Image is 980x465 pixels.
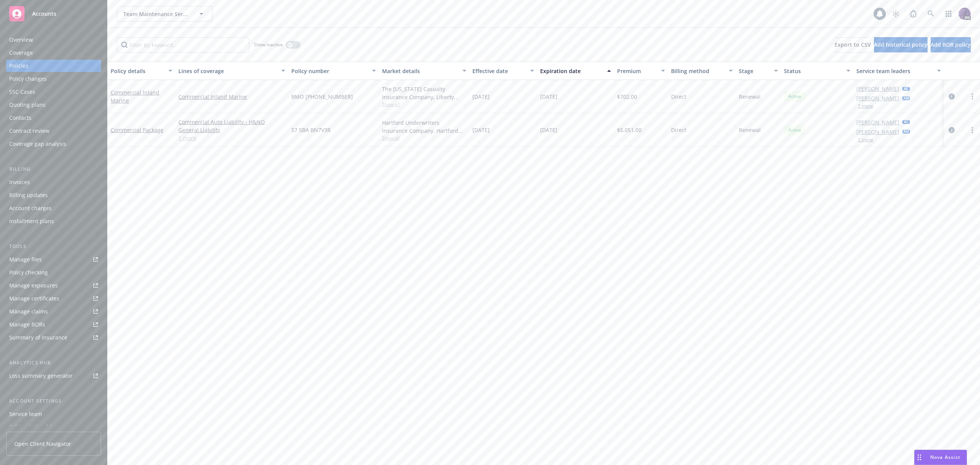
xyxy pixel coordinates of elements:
[9,318,45,331] div: Manage BORs
[781,62,853,80] button: Status
[6,86,101,98] a: SSC Cases
[6,165,101,173] div: Billing
[941,6,956,21] a: Switch app
[9,370,73,382] div: Loss summary generator
[540,93,557,101] span: [DATE]
[787,93,802,100] span: Active
[111,126,163,134] a: Commercial Package
[6,34,101,46] a: Overview
[671,126,686,134] span: Direct
[617,126,642,134] span: $5,051.00
[9,125,49,137] div: Contract review
[6,73,101,85] a: Policy changes
[9,331,67,344] div: Summary of insurance
[9,215,54,227] div: Installment plans
[6,138,101,150] a: Coverage gap analysis
[117,6,212,21] button: Team Maintenance Services, LLC
[947,92,956,101] a: circleInformation
[874,41,928,48] span: Add historical policy
[6,359,101,367] div: Analytics hub
[6,266,101,279] a: Policy checking
[9,47,33,59] div: Coverage
[736,62,781,80] button: Stage
[856,85,899,93] a: [PERSON_NAME]
[856,94,899,102] a: [PERSON_NAME]
[6,243,101,250] div: Tools
[123,10,189,18] span: Team Maintenance Services, LLC
[856,128,899,136] a: [PERSON_NAME]
[853,62,944,80] button: Service team leaders
[537,62,614,80] button: Expiration date
[947,126,956,135] a: circleInformation
[178,126,285,134] a: General Liability
[9,34,33,46] div: Overview
[540,67,603,75] div: Expiration date
[9,73,47,85] div: Policy changes
[671,93,686,101] span: Direct
[6,60,101,72] a: Policies
[617,93,637,101] span: $702.00
[906,6,921,21] a: Report a Bug
[117,37,249,52] input: Filter by keyword...
[291,126,331,134] span: 57 SBA BN7V3R
[288,62,379,80] button: Policy number
[9,189,48,201] div: Billing updates
[469,62,537,80] button: Effective date
[856,118,899,126] a: [PERSON_NAME]
[9,305,48,318] div: Manage claims
[888,6,903,21] a: Stop snowing
[931,41,971,48] span: Add BOR policy
[472,93,490,101] span: [DATE]
[858,137,873,142] button: 1 more
[291,93,353,101] span: BMO [PHONE_NUMBER]
[9,292,59,305] div: Manage certificates
[178,134,285,142] a: 1 more
[472,67,526,75] div: Effective date
[858,104,873,108] button: 1 more
[6,112,101,124] a: Contacts
[379,62,469,80] button: Market details
[382,101,466,108] span: Show all
[6,3,101,24] a: Accounts
[6,215,101,227] a: Installment plans
[931,37,971,52] button: Add BOR policy
[959,8,971,20] img: photo
[254,41,283,48] span: Show inactive
[9,86,35,98] div: SSC Cases
[6,279,101,292] a: Manage exposures
[6,99,101,111] a: Quoting plans
[9,279,58,292] div: Manage exposures
[9,60,28,72] div: Policies
[111,67,164,75] div: Policy details
[6,47,101,59] a: Coverage
[382,119,466,135] div: Hartford Underwriters Insurance Company, Hartford Insurance Group
[9,99,46,111] div: Quoting plans
[968,126,977,135] a: more
[6,331,101,344] a: Summary of insurance
[856,67,932,75] div: Service team leaders
[382,85,466,101] div: The [US_STATE] Casualty Insurance Company, Liberty Mutual
[6,253,101,266] a: Manage files
[9,408,42,420] div: Service team
[923,6,939,21] a: Search
[784,67,842,75] div: Status
[6,202,101,214] a: Account charges
[6,370,101,382] a: Loss summary generator
[9,138,66,150] div: Coverage gap analysis
[6,408,101,420] a: Service team
[739,67,769,75] div: Stage
[739,93,761,101] span: Renewal
[739,126,761,134] span: Renewal
[668,62,736,80] button: Billing method
[178,93,285,101] a: Commercial Inland Marine
[472,126,490,134] span: [DATE]
[9,266,48,279] div: Policy checking
[108,62,175,80] button: Policy details
[9,176,30,188] div: Invoices
[178,67,277,75] div: Lines of coverage
[6,189,101,201] a: Billing updates
[6,125,101,137] a: Contract review
[175,62,288,80] button: Lines of coverage
[835,41,871,48] span: Export to CSV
